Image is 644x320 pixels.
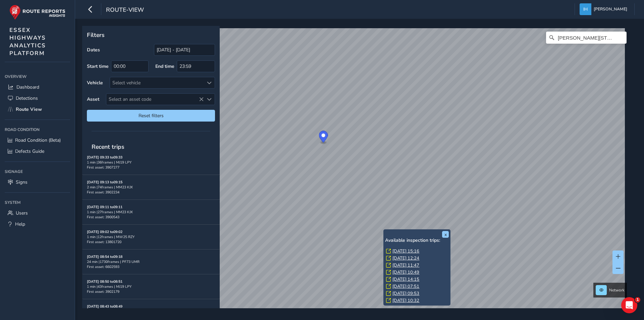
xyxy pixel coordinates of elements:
[5,93,70,104] a: Detections
[110,77,204,88] div: Select vehicle
[392,248,419,254] a: [DATE] 15:16
[9,26,46,57] span: ESSEX HIGHWAYS ANALYTICS PLATFORM
[392,276,419,282] a: [DATE] 14:15
[580,3,630,15] button: [PERSON_NAME]
[87,259,215,264] div: 24 min | 1730 frames | PF73 UMR
[87,215,119,220] span: First asset: 3900543
[546,32,627,44] input: Search
[87,254,122,259] strong: [DATE] 08:54 to 09:18
[87,180,122,185] strong: [DATE] 09:13 to 09:15
[16,95,38,101] span: Detections
[87,138,129,155] span: Recent trips
[5,167,70,177] div: Signage
[5,219,70,230] a: Help
[5,135,70,146] a: Road Condition (Beta)
[5,104,70,115] a: Route View
[16,84,39,90] span: Dashboard
[385,238,449,243] h6: Available inspection trips:
[5,146,70,157] a: Defects Guide
[87,155,122,160] strong: [DATE] 09:33 to 09:33
[392,305,419,311] a: [DATE] 14:30
[87,304,122,309] strong: [DATE] 08:43 to 08:49
[5,197,70,208] div: System
[16,106,42,112] span: Route View
[392,283,419,289] a: [DATE] 07:51
[87,31,215,39] p: Filters
[609,287,625,293] span: Network
[594,3,627,15] span: [PERSON_NAME]
[16,179,28,185] span: Signs
[442,231,449,238] button: x
[87,239,121,244] span: First asset: 13801720
[87,284,215,289] div: 1 min | 43 frames | MJ19 LPY
[5,82,70,93] a: Dashboard
[15,148,44,154] span: Defects Guide
[5,208,70,219] a: Users
[155,63,174,70] label: End time
[5,177,70,188] a: Signs
[392,269,419,275] a: [DATE] 10:49
[9,5,65,20] img: rr logo
[87,190,119,195] span: First asset: 3902234
[87,204,122,210] strong: [DATE] 09:11 to 09:11
[87,80,103,86] label: Vehicle
[85,28,625,316] canvas: Map
[87,63,109,70] label: Start time
[106,6,144,15] span: route-view
[15,221,25,227] span: Help
[621,297,637,313] iframe: Intercom live chat
[635,297,640,303] span: 1
[392,255,419,261] a: [DATE] 12:24
[106,94,204,105] span: Select an asset code
[87,165,119,170] span: First asset: 3907277
[16,210,28,216] span: Users
[5,125,70,135] div: Road Condition
[87,210,215,215] div: 1 min | 27 frames | MM23 KJX
[87,264,119,269] span: First asset: 6602593
[15,137,61,143] span: Road Condition (Beta)
[5,72,70,82] div: Overview
[319,131,328,145] div: Map marker
[392,298,419,304] a: [DATE] 10:32
[87,96,99,102] label: Asset
[580,3,591,15] img: diamond-layout
[87,234,215,239] div: 1 min | 12 frames | MW25 RZY
[87,279,122,284] strong: [DATE] 08:50 to 08:51
[87,289,119,294] span: First asset: 3902179
[204,94,215,105] div: Select an asset code
[87,185,215,190] div: 2 min | 74 frames | MM23 KJX
[87,47,100,53] label: Dates
[87,160,215,165] div: 1 min | 36 frames | MJ19 LPY
[87,229,122,234] strong: [DATE] 09:02 to 09:02
[87,110,215,122] button: Reset filters
[392,290,419,296] a: [DATE] 09:53
[92,112,210,119] span: Reset filters
[392,262,419,268] a: [DATE] 11:47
